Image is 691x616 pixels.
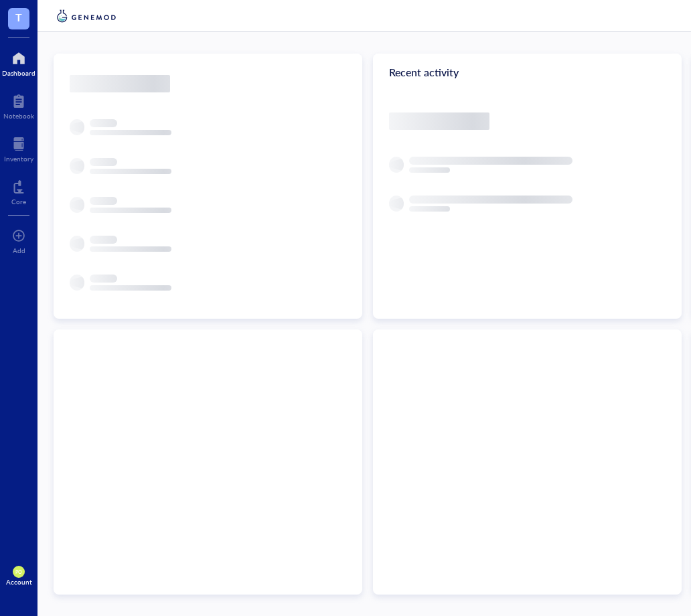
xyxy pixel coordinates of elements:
a: Inventory [4,133,33,163]
span: T [15,9,22,25]
span: PO [15,569,22,575]
div: Inventory [4,155,33,163]
div: Core [11,198,26,206]
div: Dashboard [2,69,35,77]
a: Notebook [3,90,34,120]
div: Add [13,246,25,254]
img: genemod-logo [54,8,119,24]
div: Account [6,578,32,586]
a: Dashboard [2,48,35,77]
div: Notebook [3,112,34,120]
div: Recent activity [373,54,682,91]
a: Core [11,176,26,206]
